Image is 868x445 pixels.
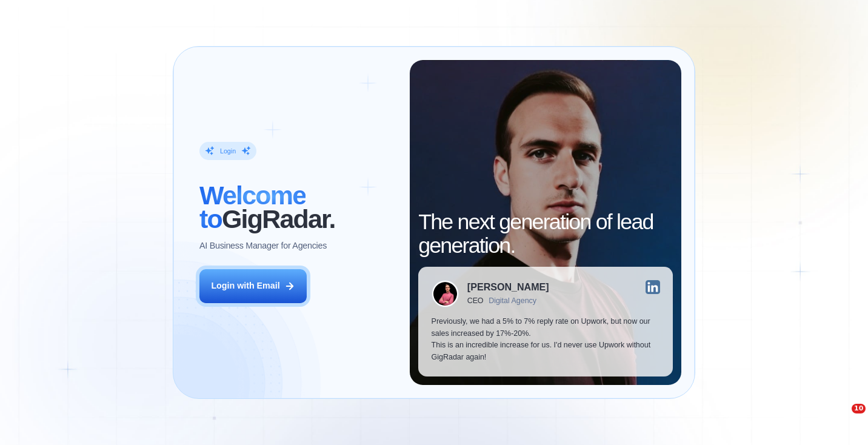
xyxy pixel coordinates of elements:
[418,210,673,258] h2: The next generation of lead generation.
[852,404,866,413] span: 10
[199,269,307,303] button: Login with Email
[199,181,305,233] span: Welcome to
[199,240,327,252] p: AI Business Manager for Agencies
[432,316,660,364] p: Previously, we had a 5% to 7% reply rate on Upwork, but now our sales increased by 17%-20%. This ...
[211,280,279,292] div: Login with Email
[199,184,396,232] h2: ‍ GigRadar.
[467,282,549,292] div: [PERSON_NAME]
[467,296,483,305] div: CEO
[220,147,236,155] div: Login
[489,296,536,305] div: Digital Agency
[827,404,856,433] iframe: Intercom live chat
